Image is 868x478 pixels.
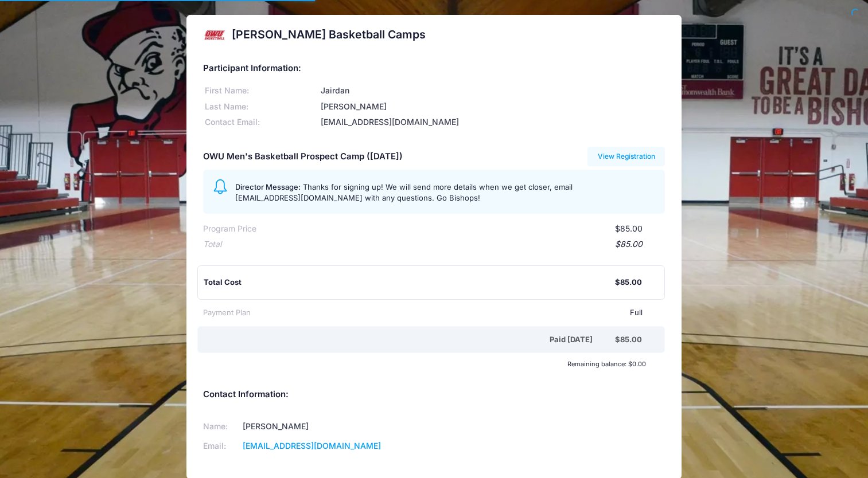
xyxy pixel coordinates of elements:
[318,85,664,97] div: Jairdan
[203,152,403,162] h5: OWU Men's Basketball Prospect Camp ([DATE])
[235,182,301,191] span: Director Message:
[203,64,665,74] h5: Participant Information:
[203,116,318,128] div: Contact Email:
[203,436,239,456] td: Email:
[239,417,419,436] td: [PERSON_NAME]
[204,277,615,288] div: Total Cost
[203,85,318,97] div: First Name:
[205,334,615,346] div: Paid [DATE]
[203,390,665,400] h5: Contact Information:
[318,116,664,128] div: [EMAIL_ADDRESS][DOMAIN_NAME]
[232,28,426,41] h2: [PERSON_NAME] Basketball Camps
[203,307,251,319] div: Payment Plan
[615,277,642,288] div: $85.00
[615,224,643,233] span: $85.00
[251,307,643,319] div: Full
[243,441,381,450] a: [EMAIL_ADDRESS][DOMAIN_NAME]
[203,238,221,250] div: Total
[197,361,652,367] div: Remaining balance: $0.00
[203,101,318,113] div: Last Name:
[587,147,665,166] a: View Registration
[203,223,256,235] div: Program Price
[615,334,642,346] div: $85.00
[235,182,573,203] span: Thanks for signing up! We will send more details when we get closer, email [EMAIL_ADDRESS][DOMAIN...
[221,238,643,250] div: $85.00
[318,101,664,113] div: [PERSON_NAME]
[203,417,239,436] td: Name:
